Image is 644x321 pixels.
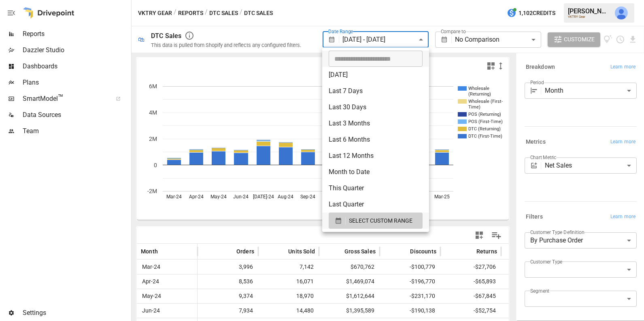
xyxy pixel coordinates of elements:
[322,180,429,196] li: This Quarter
[322,164,429,180] li: Month to Date
[322,83,429,99] li: Last 7 Days
[322,132,429,148] li: Last 6 Months
[322,115,429,132] li: Last 3 Months
[322,99,429,115] li: Last 30 Days
[322,67,429,83] li: [DATE]
[322,148,429,164] li: Last 12 Months
[329,213,423,229] button: SELECT CUSTOM RANGE
[322,196,429,213] li: Last Quarter
[349,216,412,226] span: SELECT CUSTOM RANGE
